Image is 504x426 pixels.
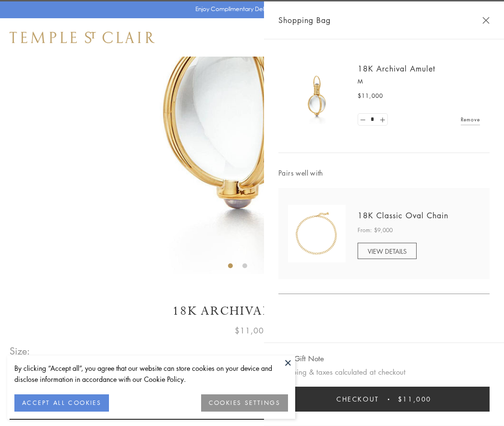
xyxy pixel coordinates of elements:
[278,353,324,365] button: Add Gift Note
[278,387,490,412] button: Checkout $11,000
[10,303,494,319] h1: 18K Archival Amulet
[336,394,379,404] span: Checkout
[201,394,288,412] button: COOKIES SETTINGS
[288,67,346,125] img: 18K Archival Amulet
[288,205,346,262] img: N88865-OV18
[482,17,490,24] button: Close Shopping Bag
[358,114,368,126] a: Set quantity to 0
[235,324,269,337] span: $11,000
[278,366,490,378] p: Shipping & taxes calculated at checkout
[14,394,109,412] button: ACCEPT ALL COOKIES
[10,32,155,43] img: Temple St. Clair
[278,14,331,26] span: Shopping Bag
[358,77,480,86] p: M
[278,167,490,178] span: Pairs well with
[398,394,432,404] span: $11,000
[358,63,435,74] a: 18K Archival Amulet
[358,210,448,221] a: 18K Classic Oval Chain
[358,243,417,259] a: VIEW DETAILS
[10,343,31,359] span: Size:
[368,247,407,256] span: VIEW DETAILS
[377,114,387,126] a: Set quantity to 2
[461,114,480,125] a: Remove
[195,4,304,14] p: Enjoy Complimentary Delivery & Returns
[14,363,288,385] div: By clicking “Accept all”, you agree that our website can store cookies on your device and disclos...
[358,91,383,101] span: $11,000
[358,225,393,235] span: From: $9,000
